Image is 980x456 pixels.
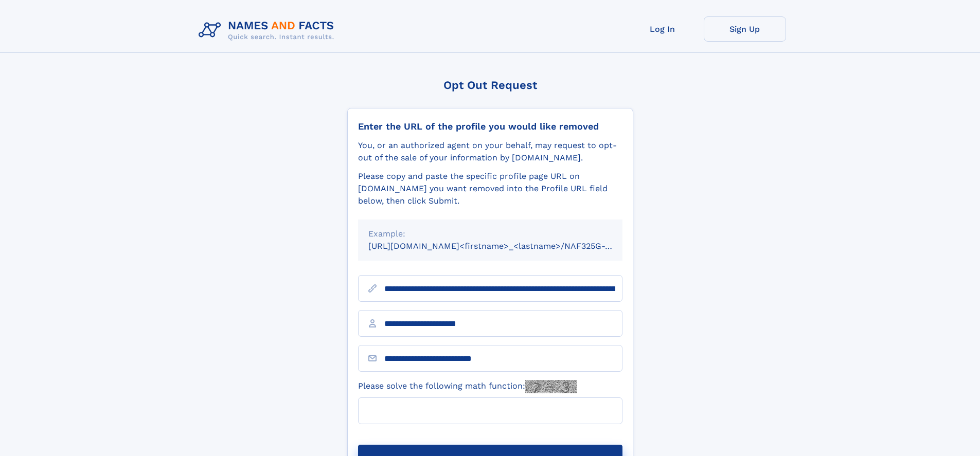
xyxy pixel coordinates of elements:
div: Please copy and paste the specific profile page URL on [DOMAIN_NAME] you want removed into the Pr... [358,170,622,207]
img: Logo Names and Facts [194,16,343,44]
small: [URL][DOMAIN_NAME]<firstname>_<lastname>/NAF325G-xxxxxxxx [368,241,642,251]
div: Opt Out Request [347,79,633,92]
a: Log In [621,16,704,42]
div: Enter the URL of the profile you would like removed [358,121,622,132]
div: You, or an authorized agent on your behalf, may request to opt-out of the sale of your informatio... [358,139,622,164]
div: Example: [368,228,612,240]
a: Sign Up [704,16,786,42]
label: Please solve the following math function: [358,380,577,393]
